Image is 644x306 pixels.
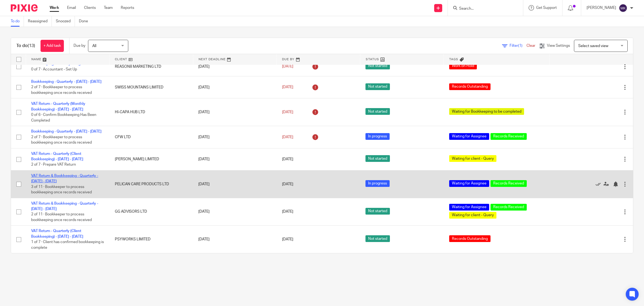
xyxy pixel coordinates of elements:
[578,44,608,48] span: Select saved view
[365,180,390,187] span: In progress
[365,108,390,115] span: Not started
[109,57,193,76] td: REASON8 MARKETING LTD
[109,76,193,98] td: SWISS MOUNTAINS LIMITED
[365,208,390,215] span: Not started
[526,44,535,48] a: Clear
[31,185,92,194] span: 3 of 11 · Bookkeeper to process bookkeeping once records received
[31,102,85,111] a: VAT Return - Quarterly (Monthly Bookkeeping) - [DATE] - [DATE]
[79,16,92,27] a: Done
[518,44,522,48] span: (1)
[28,16,52,27] a: Reassigned
[31,86,92,95] span: 2 of 7 · Bookkeeper to process bookkeeping once records received
[193,76,277,98] td: [DATE]
[31,113,96,122] span: 0 of 6 · Confirm Bookkeeping Has Been Completed
[109,226,193,253] td: PSYWORKS LIMITED
[536,6,557,10] span: Get Support
[510,44,526,48] span: Filter
[449,155,496,162] span: Waiting for client - Query
[193,98,277,126] td: [DATE]
[449,83,491,90] span: Records Outstanding
[31,152,83,161] a: VAT Return - Quarterly (Client Bookkeeping) - [DATE] - [DATE]
[282,237,293,241] span: [DATE]
[109,98,193,126] td: HI-CAPA HUB LTD
[491,133,527,140] span: Records Received
[56,16,75,27] a: Snoozed
[282,65,293,69] span: [DATE]
[587,5,616,10] p: [PERSON_NAME]
[619,4,627,12] img: svg%3E
[365,235,390,242] span: Not started
[449,235,491,242] span: Records Outstanding
[109,148,193,170] td: [PERSON_NAME] LIMITED
[595,182,603,187] a: Mark as done
[193,126,277,148] td: [DATE]
[449,133,489,140] span: Waiting for Assignee
[365,155,390,162] span: Not started
[67,5,76,10] a: Email
[547,44,570,48] span: View Settings
[109,126,193,148] td: CFW LTD
[365,63,390,69] span: Not started
[109,198,193,226] td: GG ADVISORS LTD
[449,180,489,187] span: Waiting for Assignee
[193,226,277,253] td: [DATE]
[365,133,390,140] span: In progress
[92,44,96,48] span: All
[193,170,277,198] td: [DATE]
[31,174,98,183] a: VAT Return & Bookkeeping - Quarterly - [DATE] - [DATE]
[282,135,293,139] span: [DATE]
[31,67,77,71] span: 0 of 7 · Accountant - Set Up
[31,229,83,238] a: VAT Return - Quarterly (Client Bookkeeping) - [DATE] - [DATE]
[282,157,293,161] span: [DATE]
[282,210,293,214] span: [DATE]
[31,240,104,250] span: 1 of 7 · Client has confirmed bookkeeping is complete
[11,4,38,12] img: Pixie
[449,108,524,115] span: Waiting for Bookkeeping to be completed
[121,5,134,10] a: Reports
[449,204,489,211] span: Waiting for Assignee
[449,63,477,69] span: Work on Hold
[282,86,293,89] span: [DATE]
[31,135,92,145] span: 2 of 7 · Bookkeeper to process bookkeeping once records received
[31,80,101,84] a: Bookkeeping - Quarterly - [DATE] - [DATE]
[491,204,527,211] span: Records Received
[50,5,59,10] a: Work
[282,182,293,186] span: [DATE]
[193,57,277,76] td: [DATE]
[491,180,527,187] span: Records Received
[28,44,35,48] span: (13)
[41,40,64,52] a: + Add task
[31,130,101,133] a: Bookkeeping - Quarterly - [DATE] - [DATE]
[31,163,76,167] span: 2 of 7 · Prepare VAT Return
[449,212,496,219] span: Waiting for client - Query
[84,5,96,10] a: Clients
[31,202,98,211] a: VAT Return & Bookkeeping - Quarterly - [DATE] - [DATE]
[193,148,277,170] td: [DATE]
[459,6,507,11] input: Search
[104,5,113,10] a: Team
[11,16,24,27] a: To do
[282,110,293,114] span: [DATE]
[193,198,277,226] td: [DATE]
[109,170,193,198] td: PELICAN CARE PRODUCTS LTD
[74,43,85,48] p: Due by
[31,213,92,222] span: 2 of 11 · Bookkeeper to process bookkeeping once records received
[16,43,35,49] h1: To do
[365,83,390,90] span: Not started
[449,58,458,61] span: Tags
